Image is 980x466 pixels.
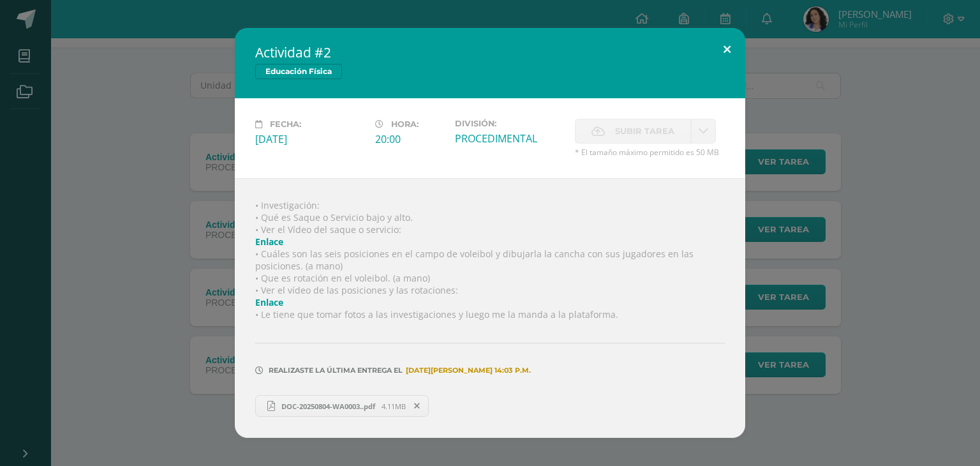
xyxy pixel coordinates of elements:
span: 4.11MB [382,402,406,411]
button: Close (Esc) [709,28,745,71]
div: PROCEDIMENTAL [455,132,565,146]
div: • Investigación: • Qué es Saque o Servicio bajo y alto. • Ver el Vídeo del saque o servicio: • Cu... [235,178,745,438]
label: La fecha de entrega ha expirado [575,119,691,144]
span: Fecha: [270,119,301,129]
span: [DATE][PERSON_NAME] 14:03 p.m. [403,370,531,371]
a: Enlace [255,236,283,248]
span: DOC-20250804-WA0003..pdf [275,402,382,411]
div: 20:00 [375,132,445,146]
span: Realizaste la última entrega el [269,366,403,375]
a: Enlace [255,296,283,308]
div: [DATE] [255,132,365,146]
span: Remover entrega [406,399,428,413]
span: Hora: [391,119,419,129]
label: División: [455,119,565,128]
a: DOC-20250804-WA0003..pdf 4.11MB [255,395,429,417]
span: Subir tarea [615,119,674,143]
span: Educación Física [255,64,342,79]
a: La fecha de entrega ha expirado [691,119,716,144]
span: * El tamaño máximo permitido es 50 MB [575,147,725,158]
h2: Actividad #2 [255,43,725,61]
